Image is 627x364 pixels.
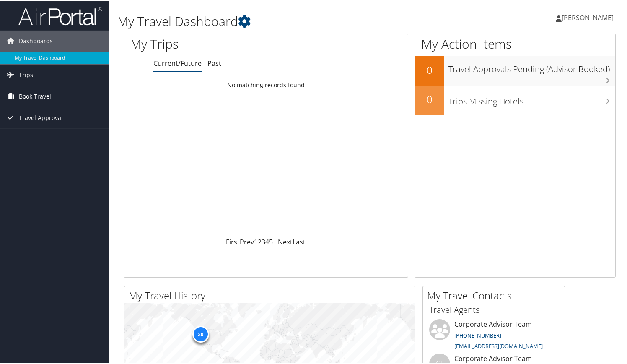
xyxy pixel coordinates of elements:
h2: My Travel History [129,288,415,302]
span: [PERSON_NAME] [562,12,614,21]
a: Prev [240,237,254,246]
a: Past [207,58,221,67]
a: 5 [269,237,273,246]
h3: Travel Agents [429,303,558,315]
a: Last [293,237,306,246]
a: 0Travel Approvals Pending (Advisor Booked) [415,55,615,85]
a: [PERSON_NAME] [556,4,622,29]
td: No matching records found [124,77,408,92]
a: [PHONE_NUMBER] [454,331,501,338]
span: Travel Approval [19,107,63,127]
a: 3 [262,237,265,246]
a: 0Trips Missing Hotels [415,85,615,114]
span: Book Travel [19,85,51,106]
img: airportal-logo.png [18,5,102,25]
h2: My Travel Contacts [427,288,565,302]
span: Trips [19,64,33,85]
a: First [226,237,240,246]
h1: My Action Items [415,34,615,52]
a: 4 [265,237,269,246]
span: Dashboards [19,30,53,51]
a: [EMAIL_ADDRESS][DOMAIN_NAME] [454,341,543,349]
a: Next [278,237,293,246]
h3: Travel Approvals Pending (Advisor Booked) [448,58,615,74]
li: Corporate Advisor Team [425,318,562,353]
h2: 0 [415,62,444,76]
a: Current/Future [153,58,202,67]
span: … [273,237,278,246]
h1: My Trips [130,34,283,52]
h3: Trips Missing Hotels [448,91,615,107]
h1: My Travel Dashboard [117,12,454,29]
a: 1 [254,237,258,246]
h2: 0 [415,91,444,106]
div: 20 [192,325,209,342]
a: 2 [258,237,262,246]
